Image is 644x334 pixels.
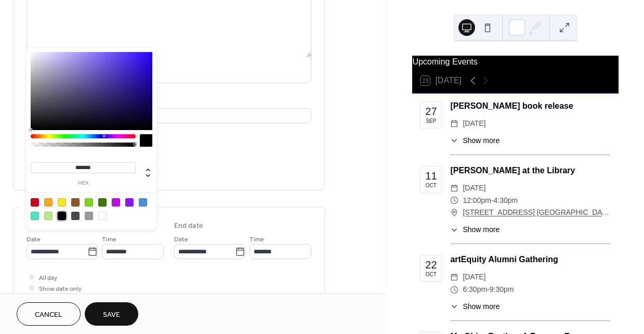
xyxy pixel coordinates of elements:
[491,195,494,207] span: -
[71,212,80,220] div: #4A4A4A
[425,106,437,117] div: 27
[494,195,518,207] span: 4:30pm
[450,224,458,235] div: ​
[44,212,52,220] div: #B8E986
[463,195,491,207] span: 12:00pm
[426,119,436,124] div: Sep
[463,135,500,146] span: Show more
[85,212,93,220] div: #9B9B9B
[98,198,107,207] div: #417505
[58,198,66,207] div: #F8E71C
[39,273,57,284] span: All day
[450,135,458,146] div: ​
[450,182,458,195] div: ​
[463,271,485,284] span: [DATE]
[249,234,264,245] span: Time
[463,207,610,219] a: [STREET_ADDRESS] [GEOGRAPHIC_DATA], CA 90029
[450,100,610,112] div: [PERSON_NAME] book release
[450,207,458,219] div: ​
[463,224,500,235] span: Show more
[31,212,39,220] div: #50E3C2
[450,164,610,177] div: [PERSON_NAME] at the Library
[425,171,437,181] div: 11
[450,301,500,312] button: ​Show more
[450,284,458,296] div: ​
[450,253,610,266] div: artEquity Alumni Gathering
[58,212,66,220] div: #000000
[450,301,458,312] div: ​
[125,198,134,207] div: #9013FE
[174,234,188,245] span: Date
[44,198,52,207] div: #F5A623
[487,284,490,296] span: -
[31,198,39,207] div: #D0021B
[450,135,500,146] button: ​Show more
[463,182,485,195] span: [DATE]
[450,224,500,235] button: ​Show more
[31,181,136,186] label: hex
[71,198,80,207] div: #8B572A
[426,183,437,188] div: Oct
[27,234,41,245] span: Date
[85,198,93,207] div: #7ED321
[35,310,62,320] span: Cancel
[450,118,458,130] div: ​
[112,198,120,207] div: #BD10E0
[490,284,514,296] span: 9:30pm
[450,271,458,284] div: ​
[463,118,485,130] span: [DATE]
[98,212,107,220] div: #FFFFFF
[102,234,116,245] span: Time
[139,198,147,207] div: #4A90E2
[463,301,500,312] span: Show more
[450,195,458,207] div: ​
[27,221,59,232] div: Start date
[85,302,138,326] button: Save
[425,260,437,270] div: 22
[17,302,81,326] button: Cancel
[426,272,437,277] div: Oct
[412,56,619,68] div: Upcoming Events
[463,284,487,296] span: 6:30pm
[27,96,309,107] div: Location
[103,310,120,320] span: Save
[39,284,82,294] span: Show date only
[174,221,203,232] div: End date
